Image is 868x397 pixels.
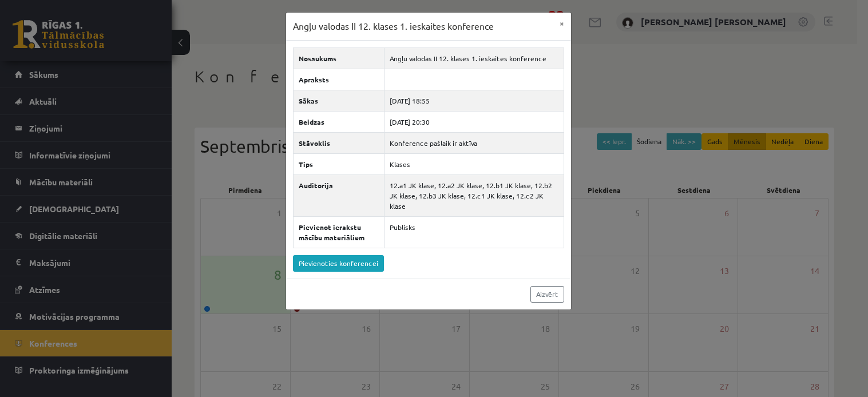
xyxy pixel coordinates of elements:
a: Pievienoties konferencei [293,255,384,272]
th: Tips [294,153,385,174]
th: Pievienot ierakstu mācību materiāliem [294,216,385,248]
td: [DATE] 20:30 [384,111,564,132]
td: Klases [384,153,564,174]
a: Aizvērt [530,286,564,303]
th: Auditorija [294,174,385,216]
th: Beidzas [294,111,385,132]
td: Angļu valodas II 12. klases 1. ieskaites konference [384,47,564,69]
th: Apraksts [294,69,385,90]
h3: Angļu valodas II 12. klases 1. ieskaites konference [293,19,494,33]
td: Publisks [384,216,564,248]
td: [DATE] 18:55 [384,90,564,111]
td: Konference pašlaik ir aktīva [384,132,564,153]
th: Nosaukums [294,47,385,69]
td: 12.a1 JK klase, 12.a2 JK klase, 12.b1 JK klase, 12.b2 JK klase, 12.b3 JK klase, 12.c1 JK klase, 1... [384,174,564,216]
th: Stāvoklis [294,132,385,153]
th: Sākas [294,90,385,111]
button: × [553,13,571,34]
